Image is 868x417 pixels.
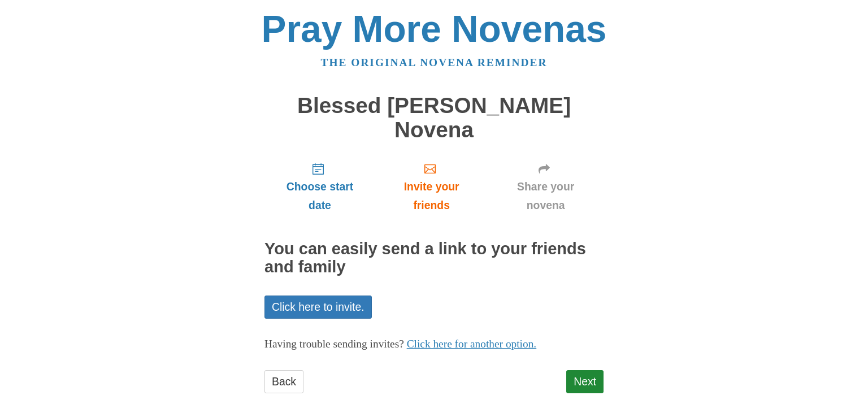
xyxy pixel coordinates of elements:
[264,296,372,319] a: Click here to invite.
[566,370,604,393] a: Next
[387,177,476,215] span: Invite your friends
[264,94,604,142] h1: Blessed [PERSON_NAME] Novena
[264,338,404,350] span: Having trouble sending invites?
[375,153,488,220] a: Invite your friends
[276,177,364,215] span: Choose start date
[262,8,607,50] a: Pray More Novenas
[264,240,604,276] h2: You can easily send a link to your friends and family
[488,153,604,220] a: Share your novena
[264,153,375,220] a: Choose start date
[321,57,548,68] a: The original novena reminder
[407,338,537,350] a: Click here for another option.
[499,177,592,215] span: Share your novena
[264,370,303,393] a: Back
